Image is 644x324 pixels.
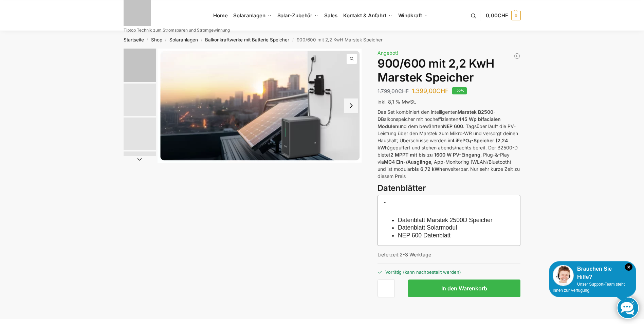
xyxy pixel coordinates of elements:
[122,150,156,184] li: 4 / 8
[158,49,362,163] a: Balkonkraftwerk mit Marstek Speicher5 1
[486,5,520,26] a: 0,00CHF 0
[514,53,520,59] a: Steckerkraftwerk mit 8 KW Speicher und 8 Solarmodulen mit 3600 Watt
[378,99,416,105] span: inkl. 8,1 % MwSt.
[233,12,265,19] span: Solaranlagen
[151,37,162,42] a: Shop
[111,31,533,49] nav: Breadcrumb
[321,0,340,31] a: Sales
[553,282,625,293] span: Unser Support-Team steht Ihnen zur Verfügung
[158,49,362,163] img: Balkonkraftwerk mit Marstek Speicher
[395,0,431,31] a: Windkraft
[124,118,156,150] img: Anschlusskabel-3meter_schweizer-stecker
[124,156,156,163] button: Next slide
[378,88,409,94] bdi: 1.799,00
[124,28,230,32] p: Tiptop Technik zum Stromsparen und Stromgewinnung
[412,87,449,94] bdi: 1.399,00
[398,232,450,239] a: NEP 600 Datenblatt
[378,57,520,85] h1: 900/600 mit 2,2 KwH Marstek Speicher
[400,252,431,257] span: 2-3 Werktage
[124,49,156,82] img: Balkonkraftwerk mit Marstek Speicher
[378,50,398,56] span: Angebot!
[436,87,449,94] span: CHF
[625,263,632,271] i: Schließen
[344,98,358,113] button: Next slide
[205,37,289,42] a: Balkonkraftwerke mit Batterie Speicher
[452,87,467,94] span: -22%
[398,224,457,231] a: Datenblatt Solarmodul
[511,11,521,20] span: 0
[144,37,151,43] span: /
[198,37,205,43] span: /
[274,0,321,31] a: Solar-Zubehör
[324,12,338,19] span: Sales
[390,152,480,158] strong: 2 MPPT mit bis zu 1600 W PV-Eingang
[340,0,395,31] a: Kontakt & Anfahrt
[122,83,156,116] li: 2 / 8
[378,182,520,194] h3: Datenblätter
[443,123,463,129] strong: NEP 600
[162,37,169,43] span: /
[124,151,156,184] img: ChatGPT Image 29. März 2025, 12_41_06
[486,12,508,19] span: 0,00
[124,37,144,42] a: Startseite
[122,49,156,83] li: 1 / 8
[124,84,156,116] img: Marstek Balkonkraftwerk
[169,37,198,42] a: Solaranlagen
[553,265,574,286] img: Customer service
[378,280,394,297] input: Produktmenge
[498,12,508,19] span: CHF
[378,252,431,257] span: Lieferzeit:
[412,166,442,172] strong: bis 6,72 kWh
[343,12,386,19] span: Kontakt & Anfahrt
[408,280,520,297] button: In den Warenkorb
[398,217,493,223] a: Datenblatt Marstek 2500D Speicher
[122,116,156,150] li: 3 / 8
[289,37,296,43] span: /
[158,49,362,163] li: 1 / 8
[398,88,409,94] span: CHF
[378,264,520,275] p: Vorrätig (kann nachbestellt werden)
[384,159,431,165] strong: MC4 Ein-/Ausgänge
[231,0,274,31] a: Solaranlagen
[553,265,632,281] div: Brauchen Sie Hilfe?
[398,12,422,19] span: Windkraft
[378,108,520,180] p: Das Set kombiniert den intelligenten Balkonspeicher mit hocheffizienten und dem bewährten . Tagsü...
[277,12,313,19] span: Solar-Zubehör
